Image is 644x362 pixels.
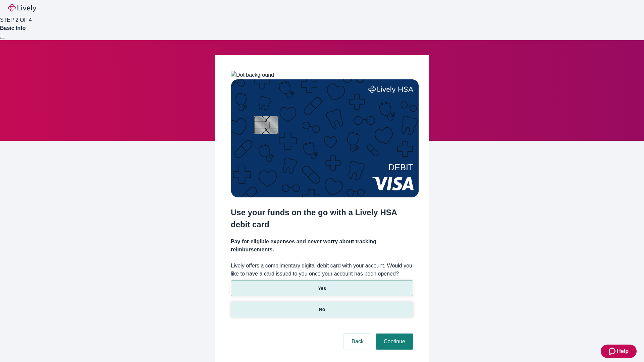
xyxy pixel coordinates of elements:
[231,79,419,197] img: Debit card
[609,347,617,355] svg: Zendesk support icon
[8,4,36,12] img: Lively
[343,334,372,350] button: Back
[231,238,413,254] h4: Pay for eligible expenses and never worry about tracking reimbursements.
[318,285,326,292] p: Yes
[231,262,413,278] label: Lively offers a complimentary digital debit card with your account. Would you like to have a card...
[231,71,274,79] img: Dot background
[231,206,413,231] h2: Use your funds on the go with a Lively HSA debit card
[601,345,637,358] button: Zendesk support iconHelp
[319,306,325,313] p: No
[231,302,413,317] button: No
[376,334,413,350] button: Continue
[231,281,413,296] button: Yes
[617,347,629,355] span: Help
